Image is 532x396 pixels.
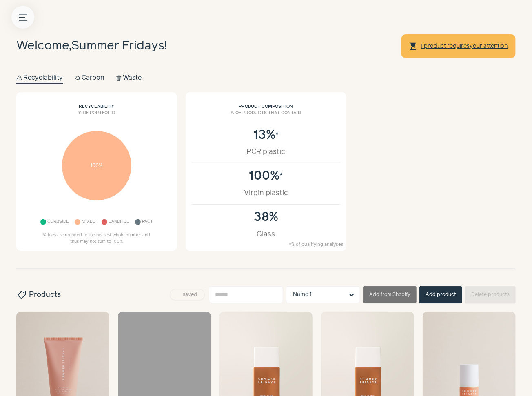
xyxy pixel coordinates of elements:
[109,218,129,227] span: Landfill
[16,289,61,300] h2: Products
[47,218,69,227] span: Curbside
[22,110,171,122] h3: % of portfolio
[200,210,332,225] div: 38%
[200,188,332,198] div: Virgin plastic
[180,292,200,297] span: saved
[191,110,341,122] h3: % of products that contain
[191,98,341,110] h2: Product composition
[363,286,417,303] button: Add from Shopify
[289,241,344,248] small: *% of qualifying analyses
[142,218,153,227] span: Pact
[16,72,63,84] button: Recyclability
[200,169,332,183] div: 100%
[40,232,154,245] p: Values are rounded to the nearest whole number and thus may not sum to 100%.
[200,128,332,142] div: 13%
[170,289,205,300] button: saved
[200,147,332,157] div: PCR plastic
[116,72,142,84] button: Waste
[82,218,96,227] span: Mixed
[16,290,27,300] span: sell
[22,98,171,110] h2: Recyclability
[419,286,462,303] button: Add product
[409,42,418,51] span: hourglass_top
[200,229,332,240] div: Glass
[421,43,508,49] a: 1 product requiresyour attention
[75,72,105,84] button: Carbon
[71,40,164,52] span: Summer Fridays
[16,37,167,56] h1: Welcome, !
